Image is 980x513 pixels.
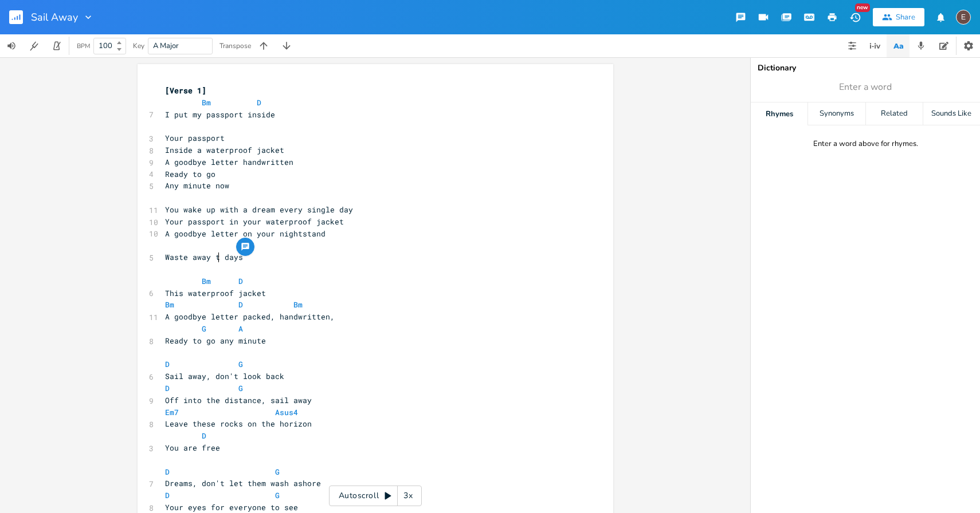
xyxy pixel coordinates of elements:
div: Synonyms [808,102,865,125]
div: New [855,3,870,12]
span: Leave these rocks on the horizon [165,419,312,429]
div: Share [896,12,915,22]
span: G [238,383,243,393]
span: A goodbye letter handwritten [165,157,293,167]
span: Sail away, don't look back [165,371,284,381]
span: Bm [293,299,303,310]
span: Sail Away [31,12,78,22]
div: Enter a word above for rhymes. [813,139,918,149]
div: Related [866,102,923,125]
div: Transpose [219,42,251,49]
span: Your passport [165,133,225,143]
span: Bm [165,299,174,310]
div: Rhymes [751,102,807,125]
span: Waste away t days [165,252,243,262]
div: BPM [77,43,90,49]
span: Bm [202,276,211,286]
span: A Major [153,41,179,51]
div: Dictionary [758,64,973,72]
div: edward [956,10,971,25]
span: Off into the distance, sail away [165,395,312,405]
span: G [202,323,206,334]
span: [Verse 1] [165,85,206,96]
div: Sounds Like [923,102,980,125]
span: D [257,97,261,108]
span: Em7 [165,407,179,417]
span: A goodbye letter packed, handwritten, [165,311,335,322]
div: Autoscroll [329,486,422,506]
span: You are free [165,443,220,453]
span: Inside a waterproof jacket [165,145,284,155]
span: G [275,490,280,500]
span: Enter a word [839,81,892,94]
div: 3x [398,486,418,506]
span: Dreams, don't let them wash ashore [165,478,321,488]
span: Your passport in your waterproof jacket [165,216,344,227]
span: D [238,299,243,310]
div: Key [133,42,144,49]
button: New [844,7,867,27]
span: You wake up with a dream every single day [165,204,353,215]
span: D [202,431,206,441]
span: D [165,490,170,500]
span: A goodbye letter on your nightstand [165,228,326,239]
span: Your eyes for everyone to see [165,502,298,512]
button: E [956,4,971,30]
span: Ready to go [165,169,215,179]
span: This waterproof jacket [165,288,266,298]
button: Share [873,8,924,26]
span: Bm [202,97,211,108]
span: D [165,467,170,477]
span: D [165,359,170,369]
span: Ready to go any minute [165,336,266,346]
span: I put my passport inside [165,109,275,120]
span: D [165,383,170,393]
span: A [238,323,243,334]
span: Asus4 [275,407,298,417]
span: D [238,276,243,286]
span: Any minute now [165,180,229,191]
span: G [238,359,243,369]
span: G [275,467,280,477]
